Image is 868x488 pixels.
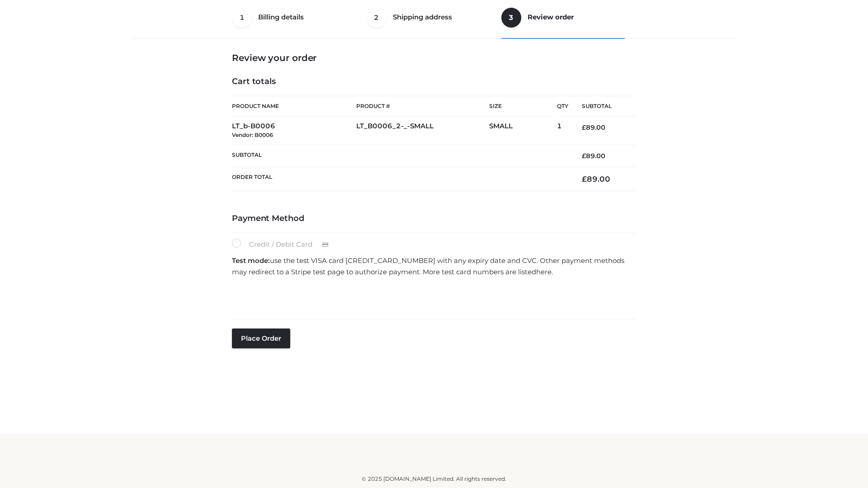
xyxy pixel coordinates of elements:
td: LT_B0006_2-_-SMALL [356,117,489,145]
h4: Cart totals [232,77,636,87]
td: LT_b-B0006 [232,117,356,145]
p: use the test VISA card [CREDIT_CARD_NUMBER] with any expiry date and CVC. Other payment methods m... [232,255,636,278]
label: Credit / Debit Card [232,239,338,250]
iframe: Secure payment input frame [230,281,634,314]
span: £ [582,152,586,160]
strong: Test mode: [232,256,270,265]
th: Order Total [232,167,568,191]
span: £ [582,174,587,183]
th: Subtotal [232,145,568,167]
small: Vendor: B0006 [232,131,273,138]
h3: Review your order [232,52,636,63]
h4: Payment Method [232,214,636,224]
th: Product # [356,96,489,117]
a: here [536,267,552,276]
bdi: 89.00 [582,174,610,183]
th: Product Name [232,96,356,117]
img: Credit / Debit Card [317,239,334,250]
span: £ [582,123,586,131]
bdi: 89.00 [582,123,605,131]
th: Size [489,96,552,117]
div: © 2025 [DOMAIN_NAME] Limited. All rights reserved. [134,474,734,483]
td: 1 [557,117,568,145]
bdi: 89.00 [582,152,605,160]
button: Place order [232,328,290,348]
th: Qty [557,96,568,117]
th: Subtotal [568,96,636,117]
td: SMALL [489,117,557,145]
